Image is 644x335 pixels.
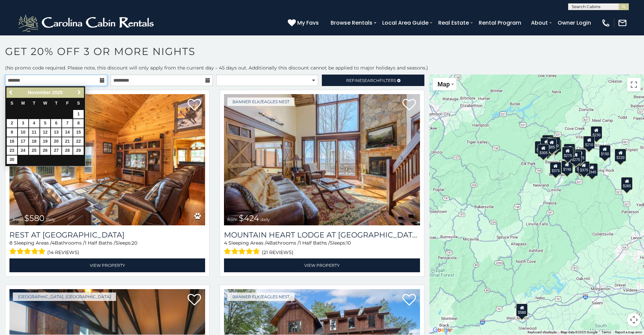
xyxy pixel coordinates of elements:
div: $150 [599,145,610,158]
div: $210 [583,136,595,148]
img: mail-regular-white.png [618,18,627,28]
a: 10 [18,128,28,137]
a: Rest at Mountain Crest from $580 daily [9,94,205,225]
a: 11 [29,128,39,137]
a: 26 [40,146,51,155]
h3: Mountain Heart Lodge at Eagles Nest [224,230,420,240]
a: RefineSearchFilters [322,75,424,86]
div: $85 [547,138,556,151]
div: $230 [590,126,602,139]
a: 6 [51,119,61,128]
span: from [227,217,237,222]
a: Report a map error [615,330,642,334]
a: 30 [7,156,17,164]
div: $190 [561,161,572,173]
img: Mountain Heart Lodge at Eagles Nest [224,94,420,225]
div: $615 [564,144,575,157]
span: Friday [66,101,69,106]
span: 2025 [52,90,63,95]
span: Saturday [77,101,80,106]
img: Google [431,326,453,335]
div: $220 [615,148,626,161]
a: 24 [18,146,28,155]
span: Refine Filters [346,78,396,83]
a: 7 [62,119,73,128]
a: 8 [73,119,84,128]
a: 19 [40,137,51,146]
span: 4 [52,240,55,246]
a: Add to favorites [188,98,201,112]
a: 17 [18,137,28,146]
a: 5 [40,119,51,128]
span: (21 reviews) [262,248,293,257]
a: View Property [9,258,205,272]
div: $200 [540,137,552,150]
div: $375 [578,161,589,174]
a: Browse Rentals [327,17,376,29]
a: Previous [7,88,16,97]
div: $345 [586,163,598,176]
span: (14 reviews) [47,248,79,257]
a: 29 [73,146,84,155]
span: Sunday [10,101,13,106]
a: Rental Program [475,17,525,29]
button: Toggle fullscreen view [627,78,641,91]
a: 15 [73,128,84,137]
a: Local Area Guide [379,17,432,29]
a: 22 [73,137,84,146]
div: $375 [550,162,561,174]
div: $295 [535,141,546,153]
span: $424 [239,213,259,223]
a: 18 [29,137,39,146]
a: 20 [51,137,61,146]
a: [GEOGRAPHIC_DATA], [GEOGRAPHIC_DATA] [13,292,116,301]
span: daily [260,217,270,222]
a: Next [75,88,83,97]
a: 25 [29,146,39,155]
span: November [28,90,51,95]
div: Sleeping Areas / Bathrooms / Sleeps: [224,240,420,257]
div: Sleeping Areas / Bathrooms / Sleeps: [9,240,205,257]
a: Real Estate [435,17,472,29]
a: 23 [7,146,17,155]
span: 20 [132,240,137,246]
a: 9 [7,128,17,137]
a: Rest at [GEOGRAPHIC_DATA] [9,230,205,240]
span: 10 [346,240,351,246]
a: Add to favorites [188,293,201,307]
span: 8 [9,240,12,246]
a: 21 [62,137,73,146]
img: Rest at Mountain Crest [9,94,205,225]
span: Next [77,90,82,95]
a: 12 [40,128,51,137]
span: 4 [224,240,227,246]
a: 4 [29,119,39,128]
div: $375 [575,160,586,173]
a: 27 [51,146,61,155]
button: Keyboard shortcuts [528,330,557,335]
span: Monday [21,101,25,106]
div: $160 [550,139,561,152]
div: $275 [570,150,582,163]
a: 14 [62,128,73,137]
a: Mountain Heart Lodge at Eagles Nest from $424 daily [224,94,420,225]
span: Map data ©2025 Google [561,330,597,334]
span: from [13,217,23,222]
a: Add to favorites [402,98,416,112]
a: Owner Login [554,17,594,29]
a: 2 [7,119,17,128]
span: 1 Half Baths / [299,240,330,246]
span: Wednesday [43,101,47,106]
a: Mountain Heart Lodge at [GEOGRAPHIC_DATA] [224,230,420,240]
div: $290 [542,135,554,147]
h3: Rest at Mountain Crest [9,230,205,240]
span: Search [362,78,380,83]
span: Tuesday [33,101,35,106]
a: View Property [224,258,420,272]
div: $150 [549,137,560,150]
a: 16 [7,137,17,146]
a: 3 [18,119,28,128]
div: $305 [537,144,549,157]
a: 28 [62,146,73,155]
a: Banner Elk/Eagles Nest [227,97,295,106]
